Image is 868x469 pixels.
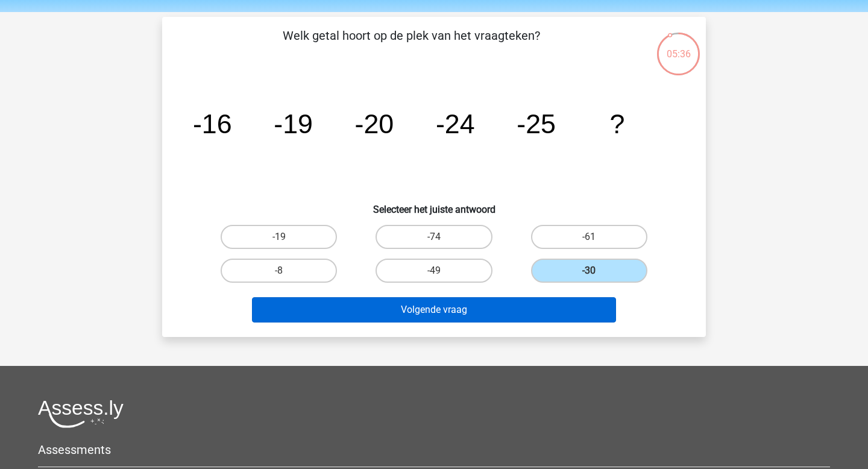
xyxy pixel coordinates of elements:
div: 05:36 [656,31,701,61]
tspan: -19 [274,109,313,139]
tspan: -25 [517,109,556,139]
tspan: -24 [436,109,475,139]
img: Assessly logo [38,400,124,428]
tspan: ? [609,109,624,139]
label: -49 [376,259,492,283]
h6: Selecteer het juiste antwoord [181,194,687,215]
label: -8 [221,259,337,283]
p: Welk getal hoort op de plek van het vraagteken? [181,27,641,63]
tspan: -16 [193,109,232,139]
tspan: -20 [355,109,394,139]
h5: Assessments [38,442,830,457]
label: -61 [531,225,647,249]
label: -19 [221,225,337,249]
label: -30 [531,259,647,283]
label: -74 [376,225,492,249]
button: Volgende vraag [252,297,617,323]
